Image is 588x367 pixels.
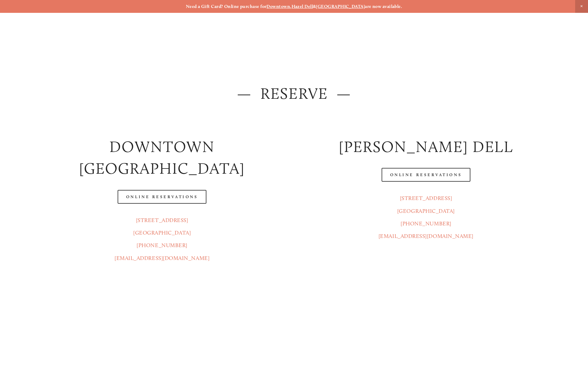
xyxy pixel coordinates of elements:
strong: Need a Gift Card? Online purchase for [186,4,267,9]
a: [GEOGRAPHIC_DATA] [397,208,455,214]
h2: — Reserve — [35,83,553,104]
a: [PHONE_NUMBER] [401,220,451,227]
h2: [PERSON_NAME] DELL [299,136,553,158]
a: Downtown [266,4,290,9]
a: [STREET_ADDRESS] [400,195,452,202]
a: [PHONE_NUMBER] [137,242,187,249]
a: [GEOGRAPHIC_DATA] [316,4,365,9]
h2: Downtown [GEOGRAPHIC_DATA] [35,136,289,180]
strong: are now available. [365,4,402,9]
strong: & [313,4,316,9]
a: [EMAIL_ADDRESS][DOMAIN_NAME] [115,255,209,261]
a: Online Reservations [118,190,206,204]
a: [GEOGRAPHIC_DATA] [133,229,191,236]
a: Online Reservations [382,168,470,182]
a: Hazel Dell [292,4,313,9]
a: [STREET_ADDRESS] [136,217,188,224]
strong: , [290,4,291,9]
a: [EMAIL_ADDRESS][DOMAIN_NAME] [379,233,473,239]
